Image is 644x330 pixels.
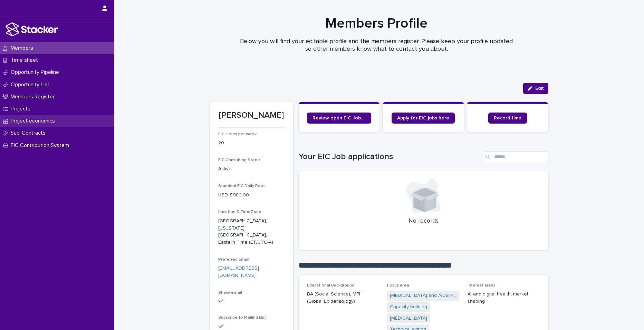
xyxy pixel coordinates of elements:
[218,210,261,214] span: Location & TimeZone
[494,116,521,120] span: Record time
[387,283,409,288] span: Focus Area
[535,86,544,91] span: Edit
[218,291,242,295] span: Share email
[392,113,455,124] a: Apply for EIC jobs here
[218,110,285,120] p: [PERSON_NAME]
[218,217,285,246] p: [GEOGRAPHIC_DATA], [US_STATE], [GEOGRAPHIC_DATA], Eastern Time (ET/UTC-4)
[468,291,540,305] p: AI and digital health; market shaping
[207,15,546,32] h1: Members Profile
[468,283,496,288] span: Interest areas
[218,139,285,147] p: 20
[238,38,515,53] p: Below you will find your editable profile and the members register. Please keep your profile upda...
[307,217,540,225] p: No records
[523,83,548,94] button: Edit
[218,184,265,188] span: Standard EIC Daily Rate
[8,106,36,112] p: Projects
[390,303,427,311] a: Capacity building
[8,45,39,51] p: Members
[218,316,266,320] span: Subscribe to Mailing List
[218,158,261,162] span: EIC Consulting Status
[8,142,75,149] p: EIC Contribution System
[218,258,249,262] span: Preferred Email
[313,116,366,120] span: Review open EIC Jobs here
[8,118,60,124] p: Project economics
[488,113,527,124] a: Record time
[307,291,379,305] p: BA (Social Science), MPH (Global Epidemiology)
[390,315,427,322] a: [MEDICAL_DATA]
[483,151,548,162] input: Search
[218,132,257,136] span: EIC Hours per week
[299,152,480,162] h1: Your EIC Job applications
[6,22,58,36] img: stacker-logo-white.png
[397,116,449,120] span: Apply for EIC jobs here
[218,165,285,173] p: Active
[8,57,44,64] p: Time sheet
[390,292,456,299] a: [MEDICAL_DATA] and AIDS Prevention and care service
[218,266,259,278] a: [EMAIL_ADDRESS][DOMAIN_NAME]
[307,113,371,124] a: Review open EIC Jobs here
[218,192,285,199] p: USD $ 980.00
[8,130,51,136] p: Sub-Contracts
[307,283,354,288] span: Educational Background
[8,94,60,100] p: Members Register
[8,69,65,76] p: Opportunity Pipeline
[8,81,55,88] p: Opportunity List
